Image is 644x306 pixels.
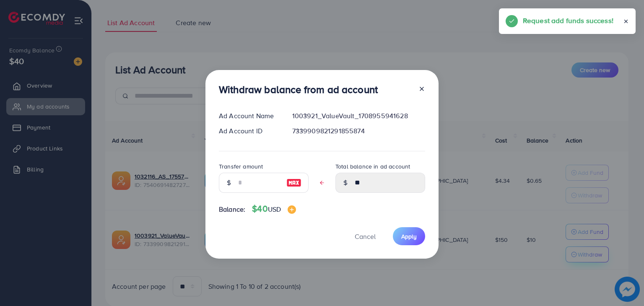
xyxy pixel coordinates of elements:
div: Ad Account ID [212,126,286,136]
button: Apply [393,227,425,245]
span: Cancel [355,232,376,241]
h5: Request add funds success! [523,15,613,26]
span: Apply [401,232,417,241]
div: Ad Account Name [212,111,286,121]
label: Total balance in ad account [335,162,410,171]
h4: $40 [252,204,296,214]
img: image [286,178,301,188]
button: Cancel [344,227,386,245]
h3: Withdraw balance from ad account [219,83,378,96]
div: 1003921_ValueVault_1708955941628 [286,111,432,121]
div: 7339909821291855874 [286,126,432,136]
span: USD [268,205,281,214]
span: Balance: [219,205,245,214]
img: image [288,205,296,214]
label: Transfer amount [219,162,263,171]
